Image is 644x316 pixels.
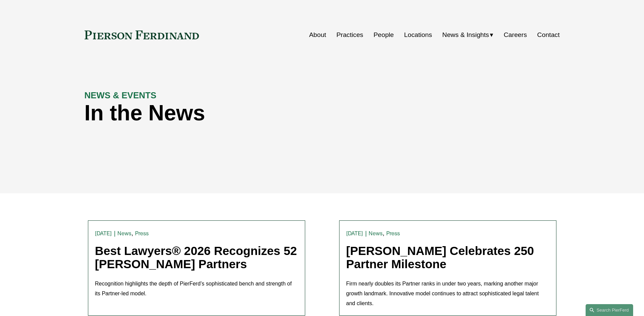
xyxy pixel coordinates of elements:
[336,28,363,41] a: Practices
[386,230,400,237] a: Press
[586,304,633,316] a: Search this site
[537,28,559,41] a: Contact
[95,231,112,236] time: [DATE]
[383,230,384,237] span: ,
[346,231,363,236] time: [DATE]
[117,230,131,237] a: News
[346,244,534,271] a: [PERSON_NAME] Celebrates 250 Partner Milestone
[95,244,297,271] a: Best Lawyers® 2026 Recognizes 52 [PERSON_NAME] Partners
[404,28,432,41] a: Locations
[442,29,489,41] span: News & Insights
[309,28,326,41] a: About
[131,230,133,237] span: ,
[85,91,157,100] strong: NEWS & EVENTS
[442,28,494,41] a: folder dropdown
[95,279,298,299] p: Recognition highlights the depth of PierFerd’s sophisticated bench and strength of its Partner-le...
[85,101,441,125] h1: In the News
[369,230,383,237] a: News
[135,230,149,237] a: Press
[504,28,527,41] a: Careers
[373,28,394,41] a: People
[346,279,549,308] p: Firm nearly doubles its Partner ranks in under two years, marking another major growth landmark. ...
